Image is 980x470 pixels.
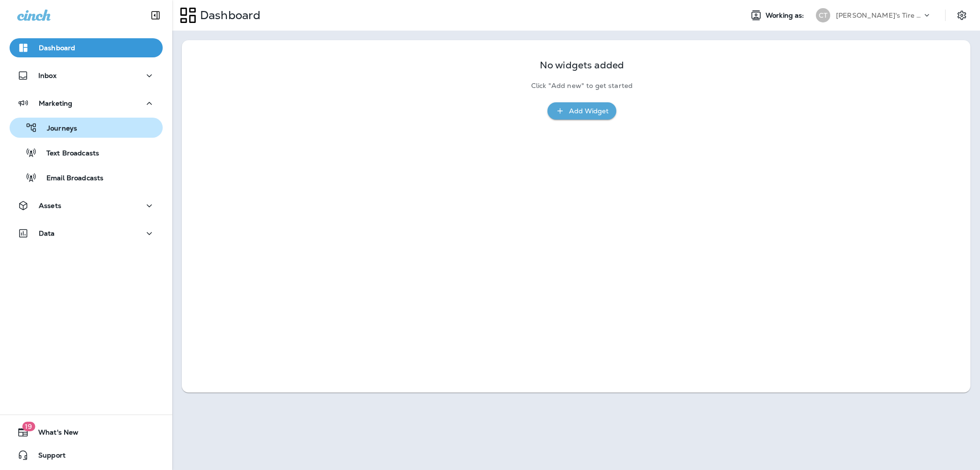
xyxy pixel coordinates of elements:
button: Collapse Sidebar [142,6,169,25]
button: Dashboard [10,38,163,57]
button: Journeys [10,118,163,138]
span: 19 [22,422,35,431]
p: No widgets added [540,61,624,69]
p: Journeys [37,124,77,133]
button: Add Widget [547,102,616,120]
span: What's New [29,428,78,440]
button: Support [10,446,163,465]
p: Assets [39,202,61,209]
button: Settings [953,7,970,24]
p: Data [39,230,55,237]
p: [PERSON_NAME]'s Tire & Auto [836,11,922,19]
button: Data [10,224,163,243]
button: 19What's New [10,423,163,442]
p: Dashboard [196,8,260,22]
div: Add Widget [569,105,609,117]
p: Email Broadcasts [37,174,103,183]
button: Text Broadcasts [10,142,163,163]
p: Dashboard [39,44,75,52]
span: Support [29,451,66,463]
button: Email Broadcasts [10,167,163,187]
div: CT [816,8,830,22]
button: Marketing [10,94,163,113]
p: Inbox [38,72,56,79]
button: Inbox [10,66,163,85]
p: Marketing [39,99,72,107]
button: Assets [10,196,163,215]
span: Working as: [766,11,806,20]
p: Click "Add new" to get started [531,82,633,90]
p: Text Broadcasts [37,149,99,158]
